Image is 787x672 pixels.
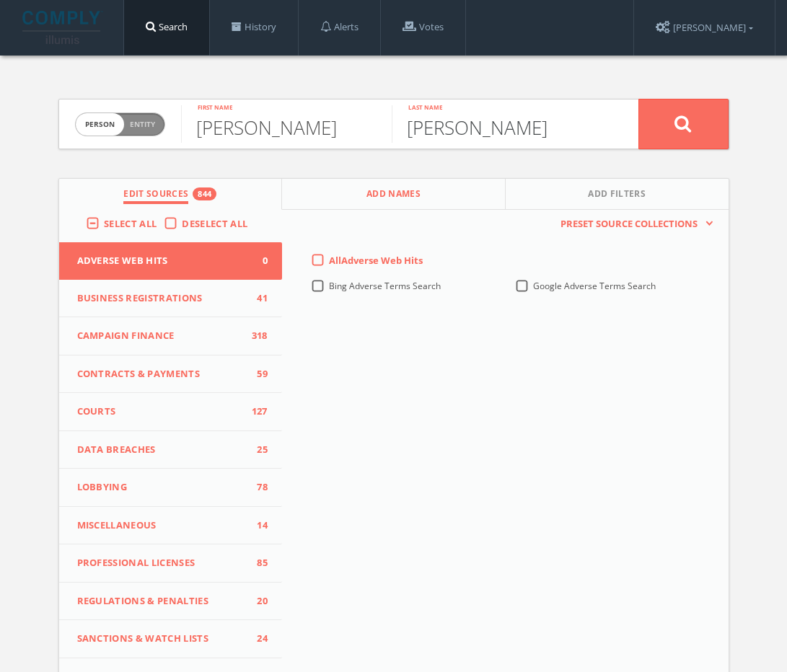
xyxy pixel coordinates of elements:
span: 41 [246,291,268,306]
button: Lobbying78 [59,469,282,507]
span: 24 [246,632,268,646]
button: Add Filters [506,179,729,210]
span: 78 [246,480,268,495]
span: Miscellaneous [77,518,246,533]
span: All Adverse Web Hits [329,254,423,267]
span: Regulations & Penalties [77,594,246,609]
img: illumis [22,11,103,44]
span: Select All [104,217,157,230]
span: 127 [246,404,268,419]
span: Professional Licenses [77,556,246,570]
button: Contracts & Payments59 [59,355,282,394]
button: Courts127 [59,393,282,431]
span: Data Breaches [77,443,246,457]
span: Preset Source Collections [553,217,705,231]
span: Add Filters [588,187,646,204]
span: 0 [246,254,268,268]
span: Bing Adverse Terms Search [329,280,441,292]
button: Adverse Web Hits0 [59,242,282,280]
span: 318 [246,329,268,343]
span: Deselect All [182,217,247,230]
div: 844 [193,187,216,200]
span: Lobbying [77,480,246,495]
button: Campaign Finance318 [59,317,282,355]
span: 14 [246,518,268,533]
button: Regulations & Penalties20 [59,583,282,621]
button: Preset Source Collections [553,217,713,231]
span: Edit Sources [123,187,188,204]
span: Campaign Finance [77,329,246,343]
span: Business Registrations [77,291,246,306]
span: Entity [130,119,155,130]
button: Add Names [282,179,506,210]
span: 85 [246,556,268,570]
span: Contracts & Payments [77,367,246,381]
button: Edit Sources844 [59,179,283,210]
button: Sanctions & Watch Lists24 [59,620,282,658]
span: 25 [246,443,268,457]
span: Courts [77,404,246,419]
span: Sanctions & Watch Lists [77,632,246,646]
button: Business Registrations41 [59,280,282,318]
span: Add Names [366,187,421,204]
span: 59 [246,367,268,381]
span: Google Adverse Terms Search [533,280,656,292]
button: Professional Licenses85 [59,544,282,583]
button: Miscellaneous14 [59,507,282,545]
span: 20 [246,594,268,609]
span: person [76,113,124,136]
span: Adverse Web Hits [77,254,246,268]
button: Data Breaches25 [59,431,282,469]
